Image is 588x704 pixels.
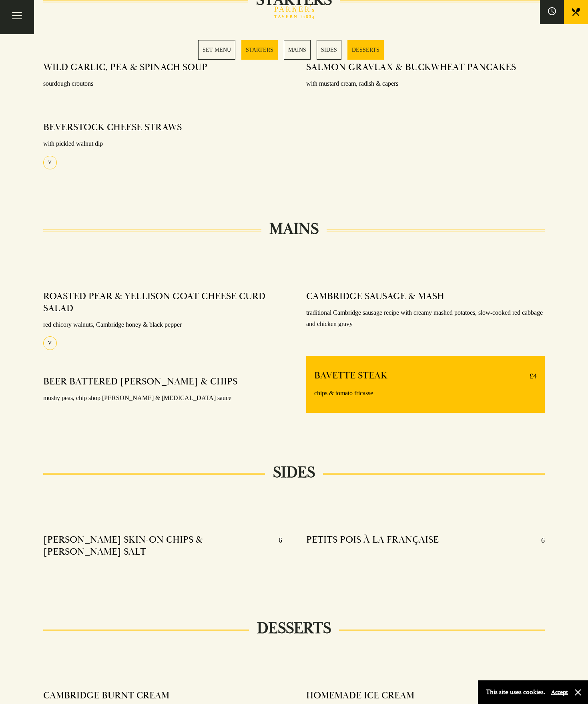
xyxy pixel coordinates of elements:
p: mushy peas, chip shop [PERSON_NAME] & [MEDICAL_DATA] sauce [43,392,282,404]
p: This site uses cookies. [486,686,545,698]
button: Accept [551,688,568,696]
h2: SIDES [265,463,323,482]
p: with pickled walnut dip [43,138,282,150]
p: sourdough croutons [43,78,282,90]
a: 3 / 5 [284,40,311,60]
h4: BAVETTE STEAK [314,370,387,382]
h4: ROASTED PEAR & YELLISON GOAT CHEESE CURD SALAD [43,290,274,314]
h2: MAINS [261,219,327,239]
h4: PETITS POIS À LA FRANÇAISE [306,534,439,547]
p: 6 [533,534,545,547]
h2: DESSERTS [249,619,339,638]
p: with mustard cream, radish & capers [306,78,545,90]
h4: [PERSON_NAME] SKIN-ON CHIPS & [PERSON_NAME] SALT [43,534,271,558]
a: 4 / 5 [317,40,341,60]
div: V [43,156,57,169]
p: 6 [271,534,282,558]
a: 2 / 5 [241,40,278,60]
h4: CAMBRIDGE SAUSAGE & MASH [306,290,444,302]
div: V [43,336,57,350]
h4: CAMBRIDGE BURNT CREAM [43,690,169,702]
p: £4 [522,370,537,382]
a: 5 / 5 [347,40,384,60]
a: 1 / 5 [198,40,235,60]
p: traditional Cambridge sausage recipe with creamy mashed potatoes, slow-cooked red cabbage and chi... [306,307,545,330]
button: Close and accept [574,688,582,696]
h4: HOMEMADE ICE CREAM [306,690,414,702]
p: chips & tomato fricasse [314,388,537,399]
h4: BEVERSTOCK CHEESE STRAWS [43,121,182,133]
p: red chicory walnuts, Cambridge honey & black pepper [43,319,282,331]
h4: BEER BATTERED [PERSON_NAME] & CHIPS [43,376,237,388]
